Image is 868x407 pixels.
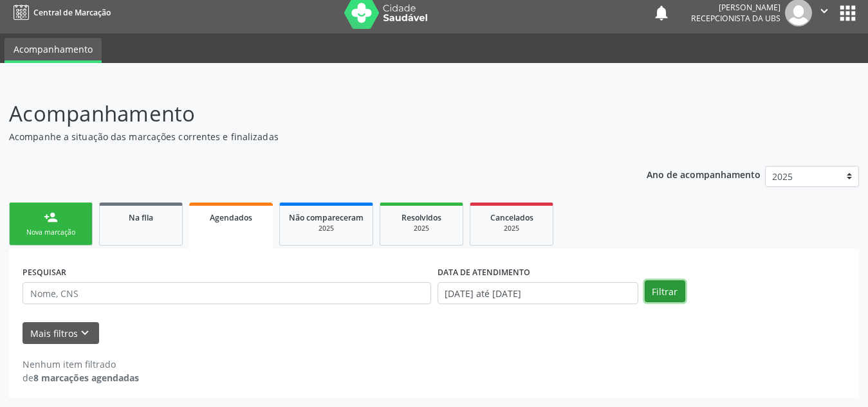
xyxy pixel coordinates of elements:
[479,224,544,233] div: 2025
[691,13,780,24] span: Recepcionista da UBS
[33,7,111,18] span: Central de Marcação
[647,166,761,182] p: Ano de acompanhamento
[652,4,670,22] button: notifications
[289,212,364,223] span: Não compareceram
[210,212,252,223] span: Agendados
[438,262,530,282] label: DATA DE ATENDIMENTO
[289,224,364,233] div: 2025
[490,212,533,223] span: Cancelados
[9,130,604,143] p: Acompanhe a situação das marcações correntes e finalizadas
[836,2,859,24] button: apps
[5,38,102,63] a: Acompanhamento
[23,262,66,282] label: PESQUISAR
[78,326,92,340] i: keyboard_arrow_down
[33,372,139,384] strong: 8 marcações agendadas
[23,371,139,384] div: de
[19,228,83,237] div: Nova marcação
[23,322,99,345] button: Mais filtroskeyboard_arrow_down
[129,212,153,223] span: Na fila
[817,4,831,18] i: 
[389,224,454,233] div: 2025
[9,98,604,130] p: Acompanhamento
[402,212,441,223] span: Resolvidos
[44,210,58,224] div: person_add
[691,2,780,13] div: [PERSON_NAME]
[9,2,111,23] a: Central de Marcação
[23,282,431,304] input: Nome, CNS
[645,280,685,302] button: Filtrar
[438,282,638,304] input: Selecione um intervalo
[23,357,139,371] div: Nenhum item filtrado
